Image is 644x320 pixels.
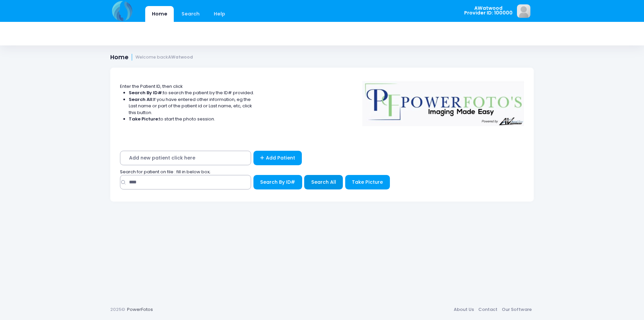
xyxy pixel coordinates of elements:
a: Our Software [499,304,534,316]
li: to start the photo session. [129,116,254,122]
span: AWatwood Provider ID: 100000 [464,6,513,15]
h1: Home [110,54,193,61]
span: Enter the Patient ID, then click [120,83,183,90]
a: Add Patient [253,151,302,165]
a: Search [175,6,206,22]
a: Help [207,6,232,22]
a: Home [145,6,174,22]
span: 2025© [110,306,125,313]
span: Search for patient on file : fill in below box; [120,169,210,175]
span: Search All [311,179,336,185]
strong: Search By ID#: [129,90,163,96]
button: Search By ID# [253,175,302,189]
img: image [517,4,530,18]
li: If you have entered other information, eg the Last name or part of the patient id or Last name, e... [129,96,254,116]
a: About Us [451,304,476,316]
span: Take Picture [352,179,383,185]
span: Search By ID# [260,179,295,185]
strong: Take Picture: [129,116,159,122]
a: PowerFotos [127,306,153,313]
strong: AWatwood [168,54,193,60]
button: Search All [304,175,343,189]
small: Welcome back [135,55,193,60]
a: Contact [476,304,499,316]
img: Logo [359,76,527,126]
button: Take Picture [345,175,390,189]
span: Add new patient click here [120,151,251,165]
strong: Search All: [129,96,153,103]
li: to search the patient by the ID# provided. [129,90,254,96]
